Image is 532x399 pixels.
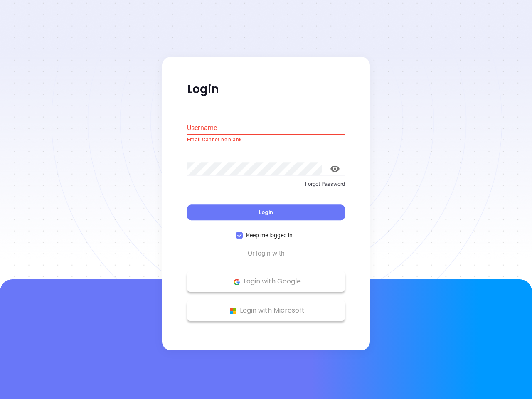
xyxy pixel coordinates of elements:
span: Keep me logged in [243,231,296,240]
button: Login [187,205,345,221]
p: Email Cannot be blank [187,136,345,144]
img: Google Logo [232,277,242,287]
img: Microsoft Logo [228,306,238,316]
p: Login with Google [191,276,341,288]
p: Login [187,82,345,97]
button: toggle password visibility [325,159,345,179]
span: Login [259,209,273,216]
a: Forgot Password [187,180,345,195]
p: Login with Microsoft [191,305,341,317]
span: Or login with [244,249,289,259]
button: Google Logo Login with Google [187,271,345,292]
p: Forgot Password [187,180,345,188]
button: Microsoft Logo Login with Microsoft [187,300,345,321]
